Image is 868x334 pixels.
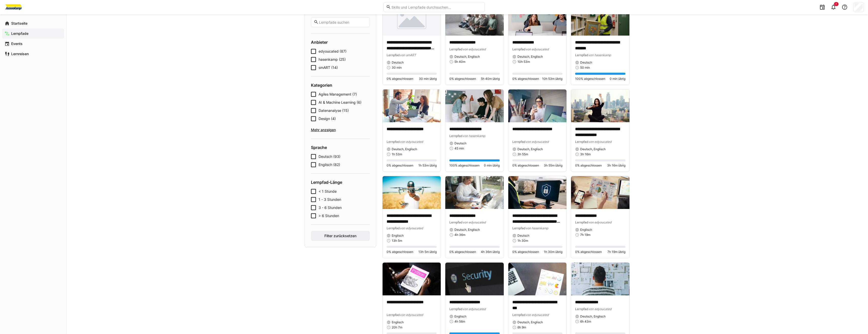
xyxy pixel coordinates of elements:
span: Lernpfad [575,140,588,144]
span: 0% abgeschlossen [575,163,602,168]
span: Englisch [392,234,404,238]
span: von hasenkamp [588,53,611,57]
img: image [571,176,629,209]
span: 0% abgeschlossen [387,163,413,168]
span: Lernpfad [449,307,463,311]
span: Deutsch, Englisch [580,314,606,318]
span: Deutsch, Englisch [517,147,543,151]
span: 4h 36m [454,233,465,237]
input: Skills und Lernpfade durchsuchen… [391,5,482,9]
span: hasenkamp (25) [319,57,346,62]
img: image [383,263,441,295]
span: 0% abgeschlossen [512,77,539,81]
span: 1h 30m übrig [544,250,562,254]
span: 5h 40m [454,60,465,64]
span: 3h 16m übrig [607,163,625,168]
img: image [508,89,567,122]
span: Deutsch, Englisch [454,228,480,232]
span: Englisch [392,320,404,324]
span: Lernpfad [575,53,588,57]
span: 10h 53m übrig [542,77,562,81]
span: Lernpfad [449,47,463,51]
span: 0% abgeschlossen [512,163,539,168]
img: image [508,176,567,209]
span: 10h 53m [517,60,530,64]
span: Englisch [580,228,592,232]
span: von edyoucated [463,220,486,224]
span: 30 min [392,66,402,70]
span: Agiles Management (7) [319,92,357,97]
img: image [383,3,441,36]
span: Lernpfad [449,220,463,224]
span: > 6 Stunden [319,213,339,218]
span: Deutsch, Englisch [580,147,606,151]
span: 3 - 6 Stunden [319,205,342,210]
span: AI & Machine Learning (6) [319,100,361,105]
span: Design (4) [319,116,336,121]
span: von edyoucated [400,313,423,317]
span: 3h 55m [517,152,528,156]
input: Lernpfade suchen [319,20,367,24]
img: image [383,176,441,209]
button: Filter zurücksetzen [311,231,370,241]
img: image [508,3,567,36]
span: < 1 Stunde [319,189,337,194]
span: Lernpfad [575,220,588,224]
img: image [508,263,567,295]
span: 1h 53m übrig [418,163,437,168]
h4: Kategorien [311,83,370,88]
span: Lernpfad [512,47,526,51]
span: 3h 55m übrig [544,163,562,168]
span: 4h 36m übrig [481,250,500,254]
img: image [445,89,504,122]
span: 30 min übrig [419,77,437,81]
span: Lernpfad [387,313,400,317]
span: 0% abgeschlossen [449,77,476,81]
span: 0% abgeschlossen [387,77,413,81]
img: image [445,263,504,295]
span: 6h 43m [580,320,591,324]
h4: Lernpfad-Länge [311,180,370,185]
span: 0% abgeschlossen [512,250,539,254]
span: von edyoucated [400,140,423,144]
span: 0 min übrig [610,77,625,81]
span: 3h 16m [580,152,591,156]
span: von edyoucated [588,140,611,144]
span: von edyoucated [588,220,611,224]
span: von hasenkamp [526,226,548,230]
span: Deutsch, Englisch [392,147,417,151]
span: Datenanalyse (15) [319,108,349,113]
span: von edyoucated [526,140,549,144]
img: image [571,89,629,122]
span: Mehr anzeigen [311,127,370,132]
img: image [383,89,441,122]
span: Filter zurücksetzen [324,233,357,238]
span: 7 [835,3,837,6]
span: 100% abgeschlossen [575,77,605,81]
span: smART (14) [319,65,338,70]
span: von edyoucated [526,313,549,317]
span: 6h 9m [517,325,526,329]
span: Lernpfad [387,140,400,144]
span: Lernpfad [512,226,526,230]
span: Deutsch, Englisch [517,55,543,59]
span: von smART [400,53,416,57]
span: von edyoucated [463,307,486,311]
img: image [445,176,504,209]
span: Lernpfad [512,313,526,317]
span: von edyoucated [526,47,549,51]
span: von edyoucated [588,307,611,311]
span: 0 min übrig [484,163,500,168]
span: von edyoucated [400,226,423,230]
img: image [571,3,629,36]
span: Englisch (82) [319,162,340,167]
span: edyoucated (87) [319,49,346,54]
span: Lernpfad [575,307,588,311]
span: 7h 19m [580,233,590,237]
span: von edyoucated [463,47,486,51]
span: Lernpfad [449,134,463,138]
h4: Sprache [311,145,370,150]
span: 0% abgeschlossen [449,250,476,254]
span: 45 min [454,146,464,150]
img: image [571,263,629,295]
